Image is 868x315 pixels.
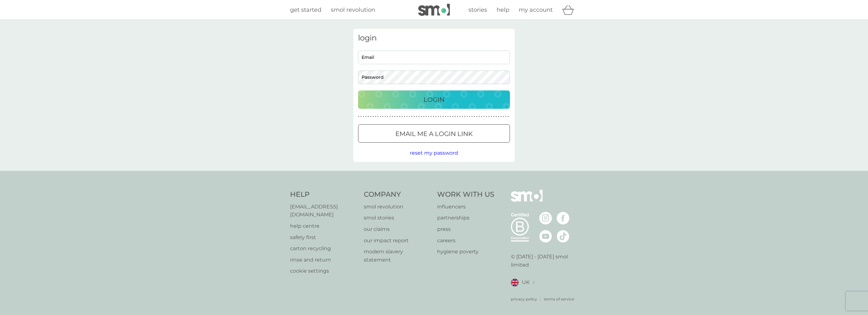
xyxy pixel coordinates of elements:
p: ● [426,115,427,118]
p: ● [428,115,429,118]
a: smol stories [364,214,431,222]
p: ● [505,115,506,118]
p: Login [424,95,444,105]
a: rinse and return [290,256,357,264]
img: UK flag [511,279,519,287]
span: help [497,6,509,13]
p: ● [464,115,466,118]
span: stories [468,6,487,13]
p: ● [459,115,461,118]
p: ● [368,115,369,118]
a: smol revolution [331,5,375,15]
p: ● [474,115,475,118]
p: ● [416,115,417,118]
span: UK [522,278,530,287]
p: ● [496,115,497,118]
a: terms of service [544,296,574,302]
p: ● [493,115,494,118]
p: ● [498,115,499,118]
p: ● [361,115,362,118]
p: ● [500,115,502,118]
p: ● [484,115,485,118]
p: ● [423,115,425,118]
p: ● [413,115,415,118]
p: our impact report [364,237,431,245]
span: get started [290,6,321,13]
a: partnerships [437,214,494,222]
p: ● [394,115,395,118]
a: cookie settings [290,267,357,275]
p: ● [409,115,410,118]
a: safety first [290,233,357,242]
p: ● [377,115,379,118]
a: press [437,225,494,233]
p: ● [471,115,473,118]
p: ● [365,115,367,118]
p: ● [431,115,432,118]
h4: Work With Us [437,190,494,200]
a: modern slavery statement [364,248,431,264]
p: ● [411,115,412,118]
p: ● [421,115,422,118]
p: ● [370,115,371,118]
p: ● [433,115,434,118]
p: ● [457,115,458,118]
p: ● [443,115,444,118]
p: ● [450,115,451,118]
p: ● [404,115,405,118]
button: reset my password [410,149,458,157]
a: my account [519,5,553,15]
p: ● [491,115,492,118]
p: ● [392,115,393,118]
a: [EMAIL_ADDRESS][DOMAIN_NAME] [290,203,357,219]
p: ● [476,115,478,118]
p: ● [399,115,400,118]
span: reset my password [410,150,458,156]
h3: login [358,34,510,43]
a: influencers [437,203,494,211]
a: our claims [364,225,431,233]
a: careers [437,237,494,245]
h4: Help [290,190,357,200]
p: carton recycling [290,244,357,253]
p: ● [503,115,504,118]
p: ● [435,115,437,118]
img: visit the smol Facebook page [557,212,569,225]
img: visit the smol Instagram page [539,212,552,225]
p: ● [385,115,386,118]
p: ● [375,115,376,118]
a: get started [290,5,321,15]
a: stories [468,5,487,15]
p: ● [479,115,480,118]
p: ● [486,115,487,118]
p: ● [406,115,408,118]
a: help centre [290,222,357,230]
div: basket [562,3,578,16]
a: help [497,5,509,15]
p: ● [462,115,463,118]
p: ● [445,115,446,118]
p: ● [469,115,470,118]
span: my account [519,6,553,13]
p: ● [440,115,441,118]
p: privacy policy [511,296,537,302]
a: smol revolution [364,203,431,211]
p: Email me a login link [395,129,473,139]
img: visit the smol Tiktok page [557,230,569,243]
img: select a new location [533,281,535,284]
p: ● [467,115,468,118]
p: ● [389,115,391,118]
img: smol [418,4,450,16]
p: ● [452,115,453,118]
img: smol [511,190,542,211]
p: hygiene poverty [437,248,494,256]
p: ● [508,115,509,118]
p: ● [358,115,359,118]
